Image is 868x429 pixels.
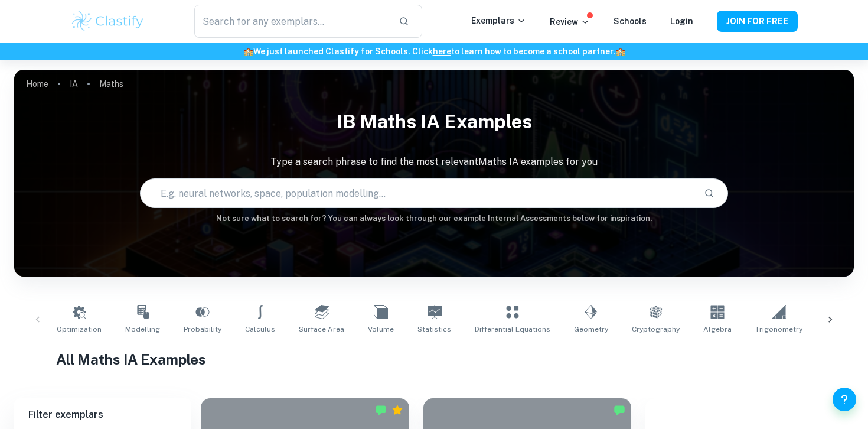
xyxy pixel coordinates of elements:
span: 🏫 [615,47,625,56]
span: Surface Area [299,324,344,334]
a: Schools [614,17,647,26]
p: Review [550,15,590,28]
p: Type a search phrase to find the most relevant Maths IA examples for you [14,155,854,169]
h1: All Maths IA Examples [56,349,812,370]
img: Marked [614,404,625,416]
h1: IB Maths IA examples [14,103,854,141]
span: Statistics [417,324,451,334]
a: Login [670,17,693,26]
h6: Not sure what to search for? You can always look through our example Internal Assessments below f... [14,213,854,225]
span: Optimization [57,324,102,334]
div: Premium [391,404,403,416]
p: Maths [99,77,123,90]
span: Modelling [125,324,160,334]
input: E.g. neural networks, space, population modelling... [141,177,694,210]
a: here [433,47,451,56]
span: Probability [184,324,221,334]
span: 🏫 [243,47,253,56]
input: Search for any exemplars... [194,5,389,38]
span: Cryptography [632,324,680,334]
button: JOIN FOR FREE [717,11,798,32]
span: Calculus [245,324,275,334]
span: Trigonometry [755,324,802,334]
button: Search [699,183,719,203]
img: Clastify logo [70,9,145,33]
p: Exemplars [471,14,526,27]
span: Algebra [703,324,732,334]
img: Marked [375,404,387,416]
span: Volume [368,324,394,334]
a: Home [26,76,48,92]
a: IA [70,76,78,92]
h6: We just launched Clastify for Schools. Click to learn how to become a school partner. [2,45,866,58]
span: Differential Equations [475,324,550,334]
span: Geometry [574,324,608,334]
button: Help and Feedback [833,388,856,411]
